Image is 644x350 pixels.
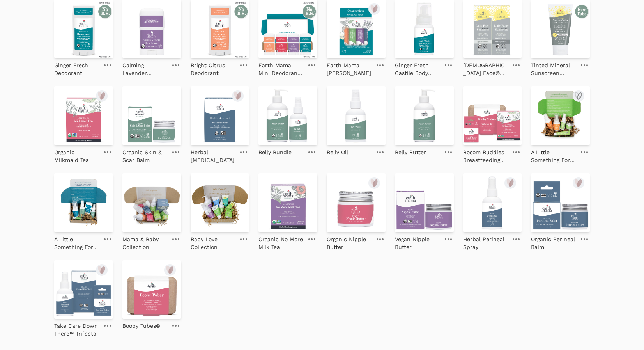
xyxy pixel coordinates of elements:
[122,260,181,319] img: Booby Tubes®
[122,232,167,251] a: Mama & Baby Collection
[531,235,576,251] p: Organic Perineal Balm
[531,61,576,77] p: Tinted Mineral Sunscreen Lotion SPF 40
[395,173,454,232] img: Vegan Nipple Butter
[191,58,235,77] a: Bright Citrus Deodorant
[54,260,113,319] img: Take Care Down There™ Trifecta
[258,148,292,156] p: Belly Bundle
[395,61,440,77] p: Ginger Fresh Castile Body Wash
[54,61,99,77] p: Ginger Fresh Deodorant
[54,86,113,145] img: Organic Milkmaid Tea
[327,232,372,251] a: Organic Nipple Butter
[463,148,508,164] p: Bosom Buddies Breastfeeding Bundle
[258,232,303,251] a: Organic No More Milk Tea
[395,58,440,77] a: Ginger Fresh Castile Body Wash
[122,173,181,232] img: Mama & Baby Collection
[54,232,99,251] a: A Little Something For Mama-To-Be
[258,86,317,145] img: Belly Bundle
[54,145,99,164] a: Organic Milkmaid Tea
[463,145,508,164] a: Bosom Buddies Breastfeeding Bundle
[463,61,508,77] p: [DEMOGRAPHIC_DATA] Face® Tinted Mineral Sunscreen Face Stick SPF 40
[122,322,160,330] p: Booby Tubes®
[122,61,167,77] p: Calming Lavender Deodorant
[258,58,303,77] a: Earth Mama Mini Deodorant 4-pack
[54,58,99,77] a: Ginger Fresh Deodorant
[191,173,249,232] img: Baby Love Collection
[54,235,99,251] p: A Little Something For Mama-To-Be
[122,86,181,145] img: Organic Skin & Scar Balm
[395,148,426,156] p: Belly Butter
[258,61,303,77] p: Earth Mama Mini Deodorant 4-pack
[531,232,576,251] a: Organic Perineal Balm
[327,173,386,232] img: Organic Nipple Butter
[463,58,508,77] a: [DEMOGRAPHIC_DATA] Face® Tinted Mineral Sunscreen Face Stick SPF 40
[191,235,235,251] p: Baby Love Collection
[327,86,386,145] img: Belly Oil
[395,145,426,156] a: Belly Butter
[122,319,160,330] a: Booby Tubes®
[191,148,235,164] p: Herbal [MEDICAL_DATA]
[327,58,372,77] a: Earth Mama [PERSON_NAME]
[531,173,590,232] img: Organic Perineal Balm
[531,58,576,77] a: Tinted Mineral Sunscreen Lotion SPF 40
[463,232,508,251] a: Herbal Perineal Spray
[463,86,522,145] img: Bosom Buddies Breastfeeding Bundle
[327,235,372,251] p: Organic Nipple Butter
[191,86,249,145] img: Herbal Sitz Bath
[395,232,440,251] a: Vegan Nipple Butter
[122,235,167,251] p: Mama & Baby Collection
[258,235,303,251] p: Organic No More Milk Tea
[54,319,99,338] a: Take Care Down There™ Trifecta
[122,58,167,77] a: Calming Lavender Deodorant
[54,173,113,232] img: A Little Something For Mama-To-Be
[191,61,235,77] p: Bright Citrus Deodorant
[531,86,590,145] img: A Little Something For Baby
[531,145,576,164] a: A Little Something For Baby
[327,61,372,77] p: Earth Mama [PERSON_NAME]
[191,232,235,251] a: Baby Love Collection
[258,173,317,232] img: Organic No More Milk Tea
[122,148,167,164] p: Organic Skin & Scar Balm
[463,235,508,251] p: Herbal Perineal Spray
[258,145,292,156] a: Belly Bundle
[395,86,454,145] img: Belly Butter
[327,148,348,156] p: Belly Oil
[122,145,167,164] a: Organic Skin & Scar Balm
[395,235,440,251] p: Vegan Nipple Butter
[191,145,235,164] a: Herbal [MEDICAL_DATA]
[54,322,99,338] p: Take Care Down There™ Trifecta
[327,145,348,156] a: Belly Oil
[531,148,576,164] p: A Little Something For Baby
[54,148,99,164] p: Organic Milkmaid Tea
[463,173,522,232] img: Herbal Perineal Spray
